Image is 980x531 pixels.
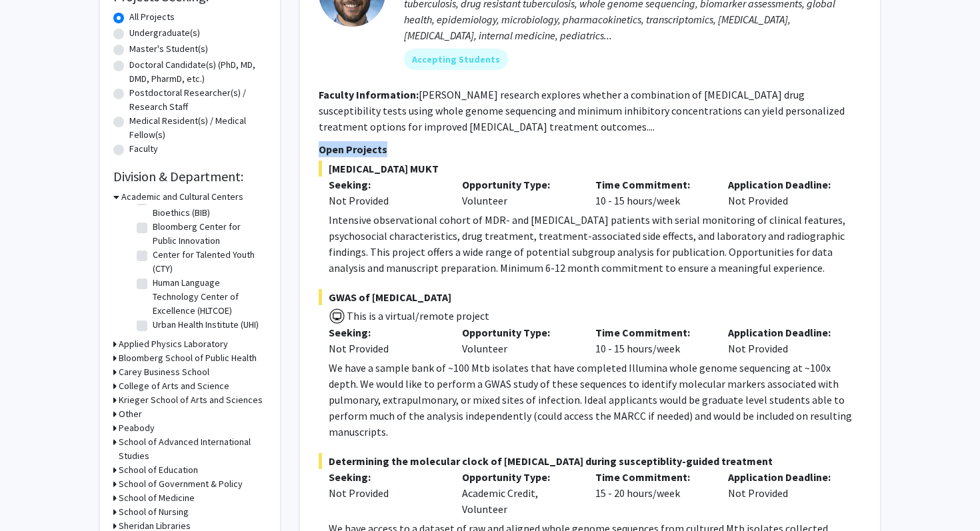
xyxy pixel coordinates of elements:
h2: Division & Department: [113,169,267,185]
h3: School of Advanced International Studies [119,435,267,463]
h3: College of Arts and Science [119,379,229,393]
span: Determining the molecular clock of [MEDICAL_DATA] during susceptiblity-guided treatment [319,453,861,469]
div: 15 - 20 hours/week [585,469,719,517]
label: Berman Institute of Bioethics (BIB) [153,192,263,220]
label: Undergraduate(s) [129,26,200,40]
p: Time Commitment: [595,324,709,340]
span: This is a virtual/remote project [345,309,489,322]
p: Time Commitment: [595,469,709,485]
label: Postdoctoral Researcher(s) / Research Staff [129,86,267,114]
p: Seeking: [329,324,442,340]
h3: Applied Physics Laboratory [119,337,228,351]
label: Faculty [129,142,158,156]
div: Not Provided [329,193,442,209]
div: Not Provided [718,324,851,356]
p: We have a sample bank of ~100 Mtb isolates that have completed Illumina whole genome sequencing a... [329,360,861,440]
h3: Carey Business School [119,365,209,379]
p: Application Deadline: [728,324,841,340]
p: Application Deadline: [728,177,841,193]
h3: Bloomberg School of Public Health [119,351,257,365]
p: Time Commitment: [595,177,709,193]
label: Master's Student(s) [129,42,208,56]
p: Application Deadline: [728,469,841,485]
h3: Krieger School of Arts and Sciences [119,393,263,407]
h3: School of Nursing [119,505,189,519]
label: All Projects [129,10,175,24]
div: Volunteer [452,324,585,356]
p: Seeking: [329,469,442,485]
div: Academic Credit, Volunteer [452,469,585,517]
b: Faculty Information: [319,88,419,101]
label: Human Language Technology Center of Excellence (HLTCOE) [153,276,263,318]
p: Seeking: [329,177,442,193]
label: Medical Resident(s) / Medical Fellow(s) [129,114,267,142]
fg-read-more: [PERSON_NAME] research explores whether a combination of [MEDICAL_DATA] drug susceptibility tests... [319,88,845,133]
div: 10 - 15 hours/week [585,177,719,209]
h3: Peabody [119,421,155,435]
div: Not Provided [718,177,851,209]
label: Bloomberg Center for Public Innovation [153,220,263,248]
h3: School of Government & Policy [119,477,243,491]
h3: Academic and Cultural Centers [121,190,243,204]
div: 10 - 15 hours/week [585,324,719,356]
p: Opportunity Type: [462,177,575,193]
label: Center for Talented Youth (CTY) [153,248,263,276]
div: Not Provided [329,485,442,501]
p: Opportunity Type: [462,324,575,340]
h3: Other [119,407,142,421]
div: Not Provided [718,469,851,517]
iframe: Chat [10,471,57,521]
p: Opportunity Type: [462,469,575,485]
p: Open Projects [319,141,861,157]
div: Not Provided [329,340,442,356]
p: Intensive observational cohort of MDR- and [MEDICAL_DATA] patients with serial monitoring of clin... [329,212,861,276]
label: Urban Health Institute (UHI) [153,318,259,332]
h3: School of Medicine [119,491,195,505]
div: Volunteer [452,177,585,209]
span: [MEDICAL_DATA] MUKT [319,161,861,177]
mat-chip: Accepting Students [404,49,508,70]
h3: School of Education [119,463,198,477]
label: Doctoral Candidate(s) (PhD, MD, DMD, PharmD, etc.) [129,58,267,86]
span: GWAS of [MEDICAL_DATA] [319,289,861,305]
